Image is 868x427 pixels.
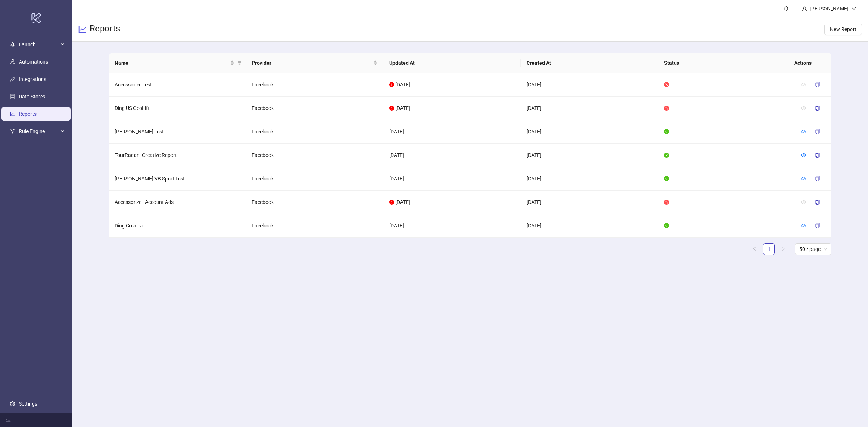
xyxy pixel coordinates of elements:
th: Provider [246,53,383,73]
a: eye [801,152,806,158]
td: Facebook [246,167,383,191]
th: Status [658,53,796,73]
span: down [851,6,856,11]
span: copy [815,153,820,158]
td: Facebook [246,73,383,97]
td: TourRadar - Creative Report [109,144,246,167]
button: copy [809,173,826,184]
span: copy [815,82,820,87]
span: check-circle [664,129,669,134]
span: exclamation-circle [389,200,394,205]
td: Accessorize - Account Ads [109,191,246,214]
span: eye [801,106,806,111]
span: stop [664,106,669,111]
h3: Reports [90,23,120,35]
th: Updated At [383,53,521,73]
span: Name [115,59,229,67]
span: fork [10,129,15,134]
span: filter [237,61,242,65]
td: [DATE] [383,167,521,191]
td: [PERSON_NAME] Test [109,120,246,144]
td: [DATE] [521,97,658,120]
span: filter [236,57,243,68]
td: Ding Creative [109,214,246,238]
a: 1 [763,244,774,255]
td: Ding US GeoLift [109,97,246,120]
span: Launch [19,37,59,52]
a: eye [801,129,806,134]
span: user [802,6,807,11]
li: Previous Page [749,243,760,255]
a: Settings [19,401,37,407]
span: eye [801,129,806,134]
span: [DATE] [395,199,410,205]
th: Name [109,53,246,73]
button: copy [809,126,826,137]
a: Reports [19,111,37,117]
span: 50 / page [799,244,827,255]
th: Created At [521,53,658,73]
span: copy [815,223,820,228]
span: eye [801,223,806,228]
span: left [752,247,757,251]
li: 1 [763,243,775,255]
button: right [778,243,789,255]
span: Provider [252,59,372,67]
td: Facebook [246,214,383,238]
span: copy [815,129,820,134]
span: bell [784,6,789,11]
button: copy [809,149,826,161]
td: Facebook [246,191,383,214]
span: rocket [10,42,15,47]
td: [DATE] [521,167,658,191]
span: stop [664,200,669,205]
span: New Report [830,26,856,32]
a: eye [801,223,806,229]
td: Accessorize Test [109,73,246,97]
td: [DATE] [383,144,521,167]
td: [DATE] [383,120,521,144]
button: copy [809,79,826,90]
span: copy [815,176,820,181]
span: right [781,247,786,251]
button: copy [809,220,826,231]
span: eye [801,176,806,181]
span: stop [664,82,669,87]
a: Data Stores [19,94,45,99]
td: Facebook [246,120,383,144]
td: [DATE] [383,214,521,238]
a: eye [801,176,806,182]
th: Actions [788,53,825,73]
td: [DATE] [521,144,658,167]
a: Integrations [19,76,46,82]
span: exclamation-circle [389,82,394,87]
span: Rule Engine [19,124,59,138]
span: line-chart [78,25,87,34]
td: [DATE] [521,120,658,144]
td: [DATE] [521,73,658,97]
a: Automations [19,59,48,65]
li: Next Page [778,243,789,255]
td: [DATE] [521,191,658,214]
div: [PERSON_NAME] [807,5,851,13]
td: [PERSON_NAME] VB Sport Test [109,167,246,191]
td: Facebook [246,144,383,167]
button: New Report [824,24,862,35]
span: menu-fold [6,417,11,422]
button: copy [809,196,826,208]
span: eye [801,82,806,87]
span: check-circle [664,153,669,158]
span: [DATE] [395,105,410,111]
span: eye [801,200,806,205]
span: [DATE] [395,82,410,87]
span: check-circle [664,223,669,228]
span: copy [815,200,820,205]
span: check-circle [664,176,669,181]
span: copy [815,106,820,111]
button: left [749,243,760,255]
span: eye [801,153,806,158]
td: Facebook [246,97,383,120]
td: [DATE] [521,214,658,238]
div: Page Size [795,243,831,255]
button: copy [809,102,826,114]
